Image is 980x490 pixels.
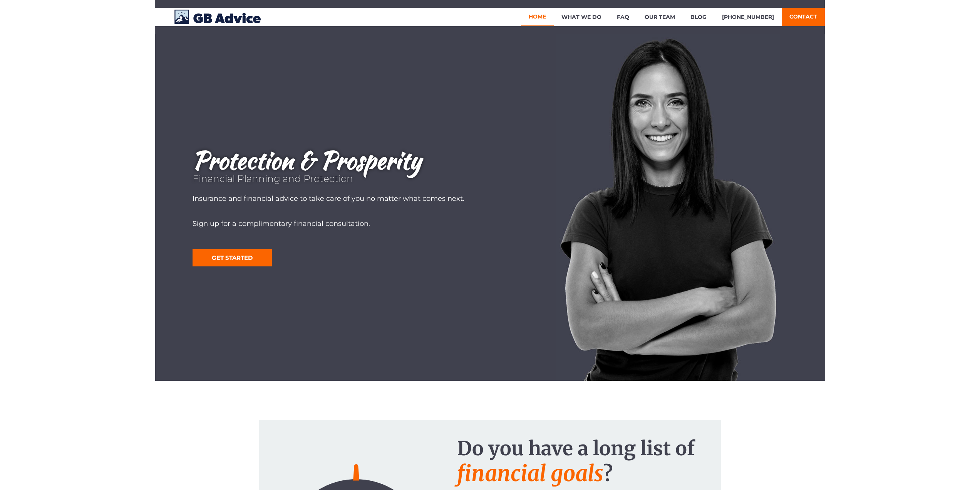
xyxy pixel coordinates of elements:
[714,8,782,26] a: [PHONE_NUMBER]
[193,148,510,172] h2: Protection & Prosperity
[603,462,613,487] span: ?
[683,8,714,26] a: Blog
[609,8,637,26] a: FAQ
[521,8,554,26] a: Home
[193,192,464,230] p: Insurance and financial advice to take care of you no matter what comes next. Sign up for a compl...
[637,8,683,26] a: Our Team
[457,460,603,487] span: financial goals
[193,249,272,266] a: Get Started
[193,172,510,185] h3: Financial Planning and Protection
[554,8,609,26] a: What We Do
[782,8,825,26] a: Contact
[457,436,695,461] span: Do you have a long list of
[212,255,253,261] span: Get Started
